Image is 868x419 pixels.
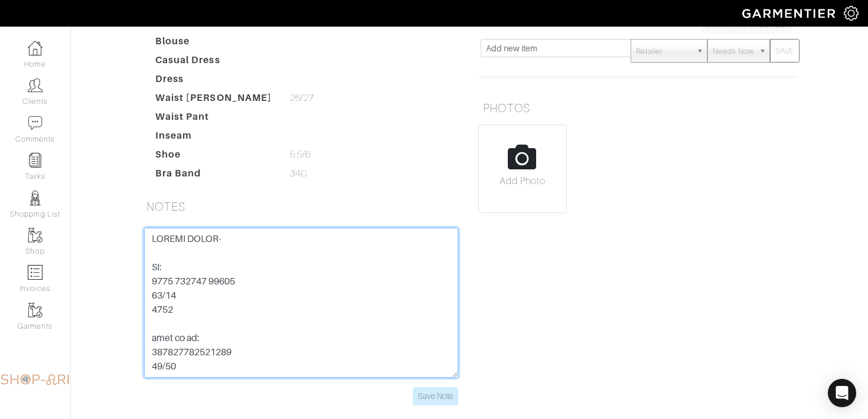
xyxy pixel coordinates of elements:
[146,91,281,110] dt: Waist [PERSON_NAME]
[413,387,458,405] input: Save Note
[290,91,314,105] span: 26/27
[142,195,461,218] h5: NOTES
[146,148,281,166] dt: Shoe
[481,39,631,57] input: Add new item
[28,265,43,280] img: orders-icon-0abe47150d42831381b5fb84f609e132dff9fe21cb692f30cb5eec754e2cba89.png
[28,228,43,243] img: garments-icon-b7da505a4dc4fd61783c78ac3ca0ef83fa9d6f193b1c9dc38574b1d14d53ca28.png
[28,303,43,317] img: garments-icon-b7da505a4dc4fd61783c78ac3ca0ef83fa9d6f193b1c9dc38574b1d14d53ca28.png
[290,148,311,162] span: 5.5/6
[146,53,281,72] dt: Casual Dress
[28,153,43,168] img: reminder-icon-8004d30b9f0a5d33ae49ab947aed9ed385cf756f9e5892f1edd6e32f2345188e.png
[146,34,281,53] dt: Blouse
[146,110,281,129] dt: Waist Pant
[636,40,691,63] span: Retailer
[28,41,43,55] img: dashboard-icon-dbcd8f5a0b271acd01030246c82b418ddd0df26cd7fceb0bd07c9910d44c42f6.png
[28,78,43,93] img: clients-icon-6bae9207a08558b7cb47a8932f037763ab4055f8c8b6bfacd5dc20c3e0201464.png
[844,6,859,21] img: gear-icon-white-bd11855cb880d31180b6d7d6211b90ccbf57a29d726f0c71d8c61bd08dd39cc2.png
[770,39,800,63] button: SAVE
[144,228,458,378] textarea: LOREMI DOLOR- SI: 9775 732747 99605 63/14 4752 amet co ad: 387827782521289 49/50 8416 elitse 1 Do...
[28,116,43,130] img: comment-icon-a0a6a9ef722e966f86d9cbdc48e553b5cf19dbc54f86b18d962a5391bc8f6eb6.png
[146,166,281,185] dt: Bra Band
[828,379,856,407] div: Open Intercom Messenger
[736,3,844,24] img: garmentier-logo-header-white-b43fb05a5012e4ada735d5af1a66efaba907eab6374d6393d1fbf88cb4ef424d.png
[28,191,43,205] img: stylists-icon-eb353228a002819b7ec25b43dbf5f0378dd9e0616d9560372ff212230b889e62.png
[478,96,797,120] h5: PHOTOS
[146,129,281,148] dt: Inseam
[290,166,308,181] span: 34C
[146,72,281,91] dt: Dress
[713,40,754,63] span: Needs Now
